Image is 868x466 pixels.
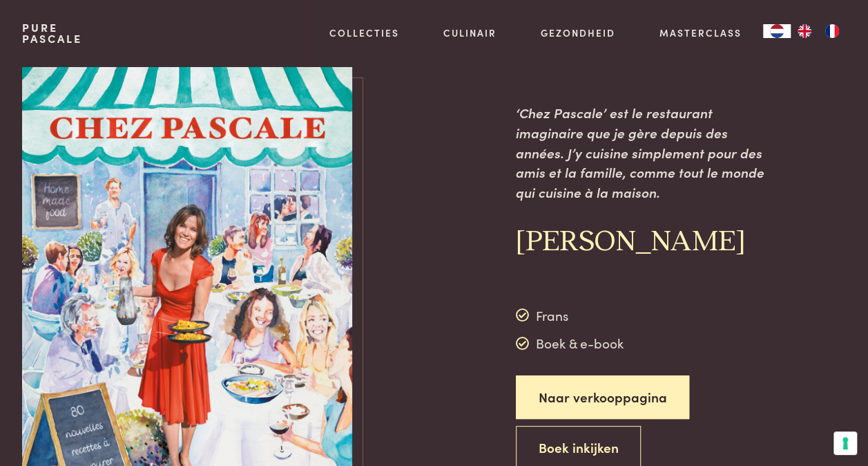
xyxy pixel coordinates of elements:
a: PurePascale [22,22,82,44]
a: Masterclass [659,26,741,40]
div: Frans [516,305,624,326]
button: Uw voorkeuren voor toestemming voor trackingtechnologieën [833,431,857,455]
a: Gezondheid [541,26,615,40]
p: ‘Chez Pascale’ est le restaurant imaginaire que je gère depuis des années. J’y cuisine simplement... [516,103,776,202]
h2: [PERSON_NAME] [516,224,776,261]
a: Culinair [443,26,496,40]
a: FR [818,24,846,38]
a: Naar verkooppagina [516,375,690,419]
a: NL [763,24,791,38]
a: EN [791,24,818,38]
div: Boek & e-book [516,333,624,354]
ul: Language list [791,24,846,38]
a: Collecties [329,26,399,40]
aside: Language selected: Nederlands [763,24,846,38]
div: Language [763,24,791,38]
